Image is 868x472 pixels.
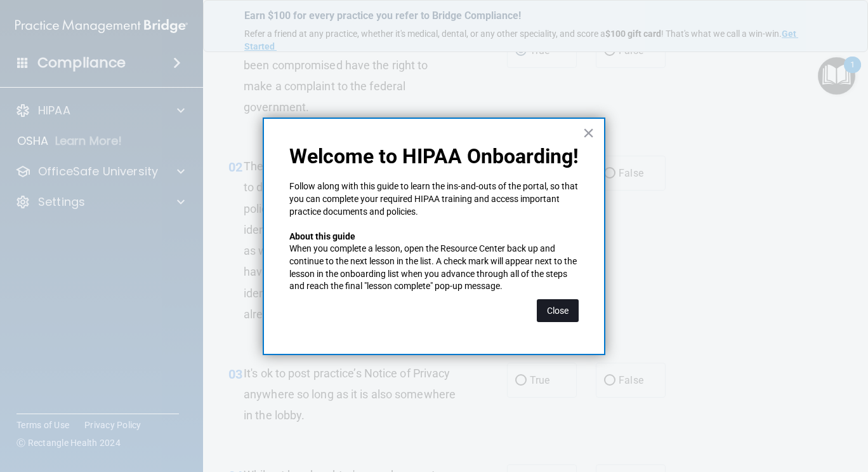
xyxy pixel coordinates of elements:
button: Close [582,123,595,143]
p: Welcome to HIPAA Onboarding! [289,144,579,168]
button: Close [537,299,579,322]
p: When you complete a lesson, open the Resource Center back up and continue to the next lesson in t... [289,243,579,292]
strong: About this guide [289,231,355,241]
p: Follow along with this guide to learn the ins-and-outs of the portal, so that you can complete yo... [289,180,579,218]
